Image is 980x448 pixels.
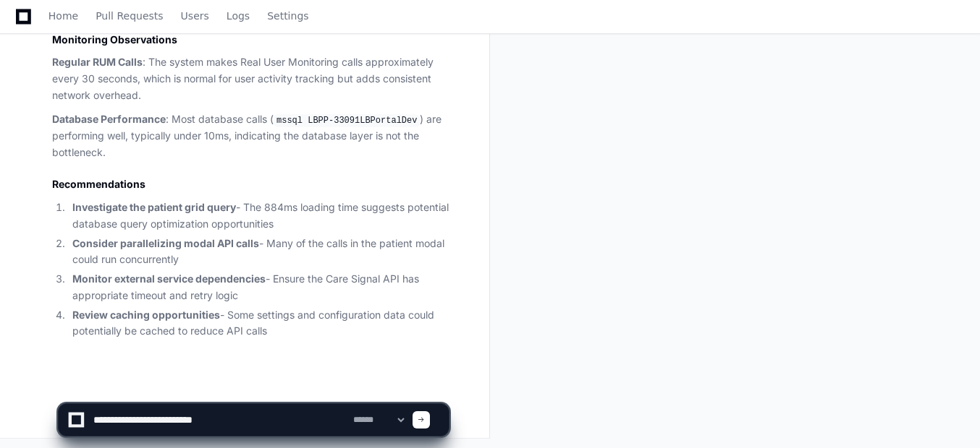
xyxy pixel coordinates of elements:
strong: Consider parallelizing modal API calls [72,237,259,249]
span: Logs [227,12,250,20]
li: - Ensure the Care Signal API has appropriate timeout and retry logic [68,271,449,304]
p: : Most database calls ( ) are performing well, typically under 10ms, indicating the database laye... [52,111,449,161]
span: Home [48,12,78,20]
strong: Review caching opportunities [72,309,220,321]
li: - Many of the calls in the patient modal could run concurrently [68,236,449,269]
strong: Monitor external service dependencies [72,272,266,285]
li: - The 884ms loading time suggests potential database query optimization opportunities [68,199,449,233]
strong: Investigate the patient grid query [72,201,236,213]
span: Settings [267,12,308,20]
span: Users [181,12,209,20]
span: Pull Requests [96,12,163,20]
strong: Database Performance [52,113,166,125]
strong: Regular RUM Calls [52,56,143,68]
li: - Some settings and configuration data could potentially be cached to reduce API calls [68,307,449,340]
code: mssql LBPP-33091LBPortalDev [274,114,420,127]
p: : The system makes Real User Monitoring calls approximately every 30 seconds, which is normal for... [52,54,449,103]
h3: Monitoring Observations [52,33,449,47]
h2: Recommendations [52,177,449,191]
